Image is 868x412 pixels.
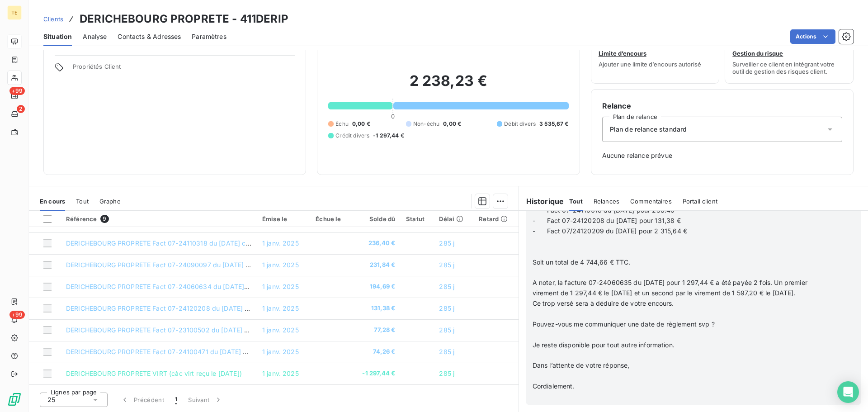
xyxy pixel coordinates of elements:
button: Suivant [183,390,228,409]
h3: DERICHEBOURG PROPRETE - 411DERIP [80,11,288,27]
span: En cours [40,198,65,205]
span: Limite d’encours [599,50,646,57]
span: 0,00 € [443,120,461,128]
a: Clients [43,14,63,24]
span: Tout [569,198,583,205]
span: 236,40 € [357,239,395,248]
span: Soit un total de 4 744,66 € TTC. [533,258,631,265]
h6: Historique [519,196,564,207]
span: 77,28 € [357,326,395,335]
h2: 2 238,23 € [328,72,568,99]
div: Statut [406,215,428,223]
span: 285 j [439,326,454,334]
span: Débit divers [504,120,536,128]
span: Cordialement. [533,382,575,390]
span: 1 janv. 2025 [262,283,299,290]
span: Surveiller ce client en intégrant votre outil de gestion des risques client. [732,61,846,75]
button: Actions [790,29,835,44]
span: 1 janv. 2025 [262,348,299,355]
span: Crédit divers [335,132,369,140]
span: Aucune relance prévue [602,151,842,160]
span: 1 janv. 2025 [262,369,299,377]
span: -1 297,44 € [373,132,404,140]
span: Paramètres [192,32,226,41]
span: Échu [335,120,349,128]
span: 285 j [439,369,454,377]
span: Commentaires [630,198,672,205]
span: - Fact 07/24120209 du [DATE] pour 2 315,64 € [533,227,687,235]
div: Référence [66,215,251,223]
div: TE [7,5,22,20]
span: 25 [47,395,55,404]
div: Délai [439,215,468,223]
span: 194,69 € [357,282,395,291]
span: Plan de relance standard [610,125,687,134]
span: Non-échu [413,120,439,128]
span: Gestion du risque [732,50,783,57]
span: 285 j [439,239,454,247]
span: 0 [391,113,395,120]
span: - Fact 07-24120208 du [DATE] pour 131,38 € [533,217,681,224]
span: 3 535,67 € [539,120,569,128]
span: Tout [76,198,89,205]
div: Retard [479,215,513,223]
span: DERICHEBOURG PROPRETE VIRT (càc virt reçu le [DATE]) [66,369,242,377]
span: Ajouter une limite d’encours autorisé [599,61,701,68]
span: 9 [100,215,108,223]
img: Logo LeanPay [7,392,22,407]
span: 285 j [439,304,454,312]
span: 1 janv. 2025 [262,326,299,334]
span: 131,38 € [357,304,395,313]
div: Open Intercom Messenger [837,381,859,403]
span: 2 [17,105,25,113]
div: Émise le [262,215,305,223]
span: Clients [43,15,63,23]
span: Relances [594,198,619,205]
span: 1 janv. 2025 [262,239,299,247]
span: 1 janv. 2025 [262,304,299,312]
button: 1 [170,390,183,409]
span: Situation [43,32,72,41]
span: Portail client [683,198,717,205]
span: Contacts & Adresses [118,32,181,41]
span: Ce trop versé sera à déduire de votre encours. [533,299,674,307]
span: DERICHEBOURG PROPRETE Fact 07-23100502 du [DATE] càc [66,326,255,334]
button: Gestion du risqueSurveiller ce client en intégrant votre outil de gestion des risques client. [725,26,854,84]
div: Solde dû [357,215,395,223]
span: DERICHEBOURG PROPRETE Fact 07-24110318 du [DATE] càc [66,239,253,247]
span: 231,84 € [357,260,395,270]
span: 1 janv. 2025 [262,261,299,269]
span: 0,00 € [352,120,370,128]
span: 285 j [439,283,454,290]
span: Je reste disponible pour tout autre information. [533,341,675,348]
span: Pouvez-vous me communiquer une date de règlement svp ? [533,320,715,328]
span: Analyse [83,32,107,41]
span: 1 [175,395,177,404]
span: Propriétés Client [73,63,295,76]
span: DERICHEBOURG PROPRETE Fact 07-24120208 du [DATE] càc [66,304,256,312]
span: +99 [9,311,25,319]
button: Précédent [115,390,170,409]
span: 285 j [439,348,454,355]
h6: Relance [602,100,842,111]
span: 285 j [439,261,454,269]
span: +99 [9,87,25,95]
span: 74,26 € [357,347,395,356]
span: Dans l’attente de votre réponse, [533,361,630,369]
span: A noter, la facture 07-24060635 du [DATE] pour 1 297,44 € a été payée 2 fois. Un premier virement... [533,279,809,297]
span: Graphe [99,198,121,205]
span: DERICHEBOURG PROPRETE Fact 07-24100471 du [DATE] càc [66,348,254,355]
button: Limite d’encoursAjouter une limite d’encours autorisé [591,26,720,84]
span: DERICHEBOURG PROPRETE Fact 07-24090097 du [DATE] càc [66,261,257,269]
span: DERICHEBOURG PROPRETE Fact 07-24060634 du [DATE] càc [66,283,257,290]
div: Échue le [316,215,346,223]
span: -1 297,44 € [357,369,395,378]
